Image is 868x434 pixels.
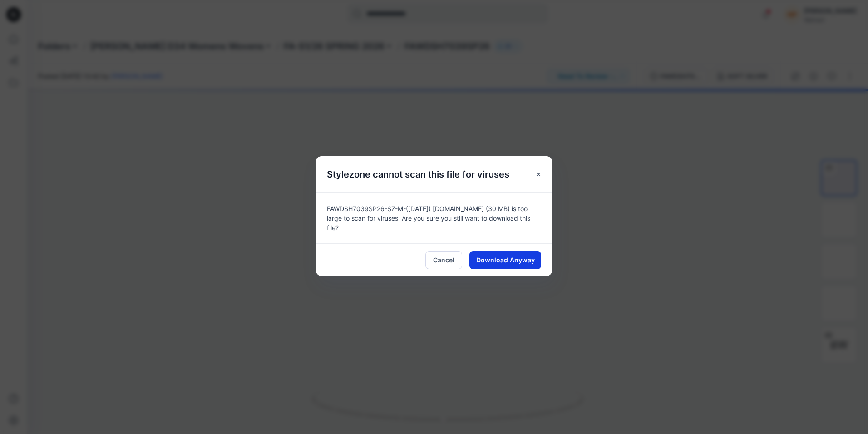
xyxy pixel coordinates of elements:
[316,192,552,243] div: FAWDSH7039SP26-SZ-M-([DATE]) [DOMAIN_NAME] (30 MB) is too large to scan for viruses. Are you sure...
[316,156,520,192] h5: Stylezone cannot scan this file for viruses
[469,251,541,269] button: Download Anyway
[530,166,547,182] button: Close
[476,255,535,265] span: Download Anyway
[433,255,454,265] span: Cancel
[425,251,462,269] button: Cancel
